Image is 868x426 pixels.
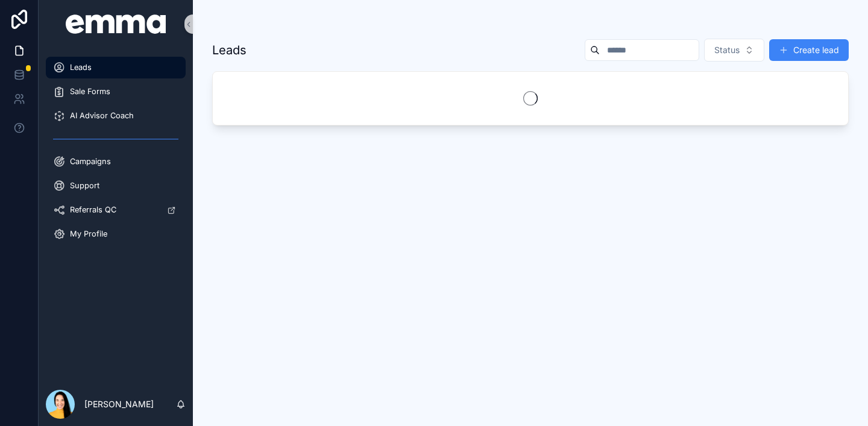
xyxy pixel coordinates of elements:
a: AI Advisor Coach [46,105,186,127]
h1: Leads [212,42,247,59]
img: App logo [66,14,166,34]
div: scrollable content [39,48,193,383]
button: Create lead [769,39,849,61]
span: Campaigns [70,157,111,167]
a: Sale Forms [46,81,186,103]
span: Status [714,44,740,56]
button: Select Button [704,39,764,62]
span: Support [70,181,99,191]
p: [PERSON_NAME] [84,398,154,410]
a: Support [46,175,186,197]
span: My Profile [70,229,107,239]
span: Leads [70,63,92,72]
a: Leads [46,57,186,78]
a: My Profile [46,223,186,245]
span: Referrals QC [70,205,116,215]
span: AI Advisor Coach [70,111,134,121]
span: Sale Forms [70,87,110,97]
a: Campaigns [46,151,186,173]
a: Referrals QC [46,199,186,221]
